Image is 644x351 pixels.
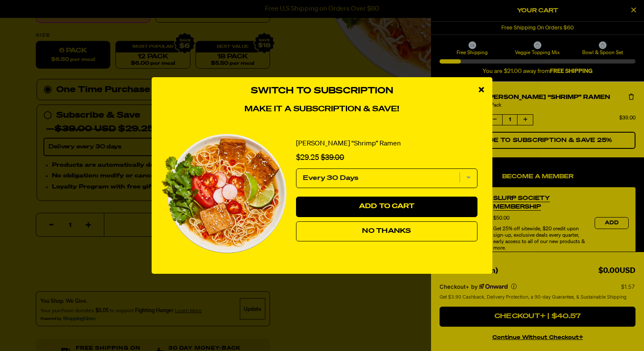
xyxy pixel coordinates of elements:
[296,154,319,162] span: $29.25
[362,228,411,235] span: No Thanks
[160,122,484,265] div: 1 of 1
[296,221,477,242] button: No Thanks
[160,131,290,257] img: View Tom Yum “Shrimp” Ramen
[296,139,401,148] a: [PERSON_NAME] “Shrimp” Ramen
[470,77,492,103] div: close modal
[160,122,484,265] div: Switch to Subscription
[296,197,477,217] button: Add to Cart
[160,86,484,96] h3: Switch to Subscription
[359,203,415,210] span: Add to Cart
[321,154,344,162] span: $39.00
[296,168,477,188] select: subscription frequency
[160,105,484,114] h4: Make it a subscription & save!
